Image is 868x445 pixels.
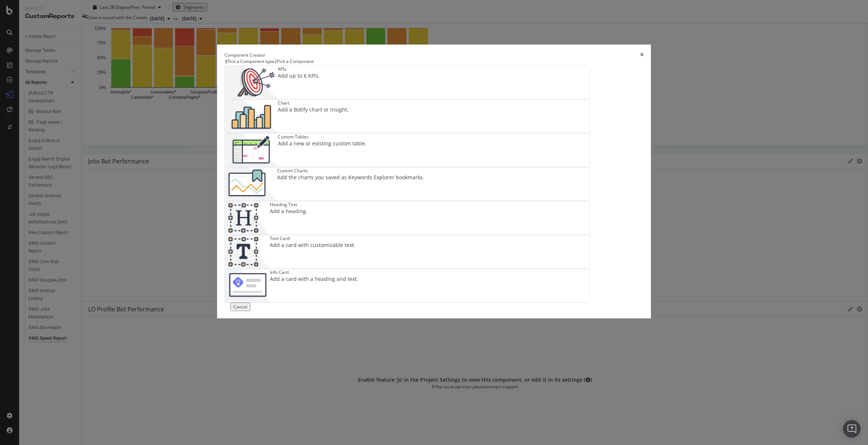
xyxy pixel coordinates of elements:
[225,66,278,99] img: __UUOcd1.png
[225,100,278,133] img: BHjNRGjj.png
[278,134,366,140] div: Custom Tables
[277,174,424,181] div: Add the charts you saved as Keywords Explorer bookmarks.
[270,269,358,275] div: Info Card
[230,303,250,311] button: Cancel
[225,167,278,201] img: Chdk0Fza.png
[227,58,274,66] div: Pick a Component type
[270,235,355,241] div: Text Card
[270,201,307,208] div: Heading Text
[278,72,320,80] div: Add up to 6 KPIs.
[225,201,270,234] img: CtJ9-kHf.png
[278,100,349,106] div: Chart
[278,140,366,147] div: Add a new or existing custom table.
[278,66,320,72] div: KPIs
[270,241,355,249] div: Add a card with customizable text.
[277,58,314,66] div: Pick a Component
[277,167,424,174] div: Custom Charts
[270,275,358,283] div: Add a card with a heading and text.
[224,52,265,58] div: Component Creator
[224,58,227,66] div: 1
[225,235,270,268] img: CIPqJSrR.png
[278,106,349,113] div: Add a Botify chart or insight.
[274,58,277,64] div: 2
[225,134,278,167] img: CzM_nd8v.png
[233,304,247,310] div: Cancel
[270,208,307,215] div: Add a heading.
[843,420,861,438] div: Open Intercom Messenger
[225,269,270,302] img: 9fcGIRyhgxRLRpur6FCk681sBQ4rDmX99LnU5EkywwAAAAAElFTkSuQmCC
[217,45,651,318] div: modal
[640,52,644,58] div: times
